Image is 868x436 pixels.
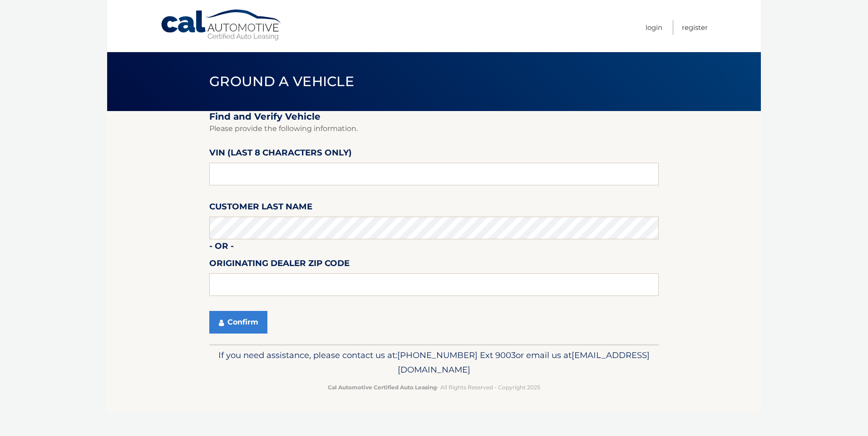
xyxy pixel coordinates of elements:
label: VIN (last 8 characters only) [209,146,352,163]
label: Customer Last Name [209,200,312,217]
h2: Find and Verify Vehicle [209,111,659,122]
strong: Cal Automotive Certified Auto Leasing [328,384,437,391]
label: Originating Dealer Zip Code [209,257,350,273]
a: Cal Automotive [160,9,283,41]
label: - or - [209,239,234,256]
span: Ground a Vehicle [209,73,354,90]
p: Please provide the following information. [209,122,659,135]
p: - All Rights Reserved - Copyright 2025 [215,383,653,392]
a: Login [646,20,662,35]
span: [PHONE_NUMBER] Ext 9003 [397,350,516,360]
p: If you need assistance, please contact us at: or email us at [215,348,653,377]
button: Confirm [209,311,267,334]
a: Register [682,20,708,35]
